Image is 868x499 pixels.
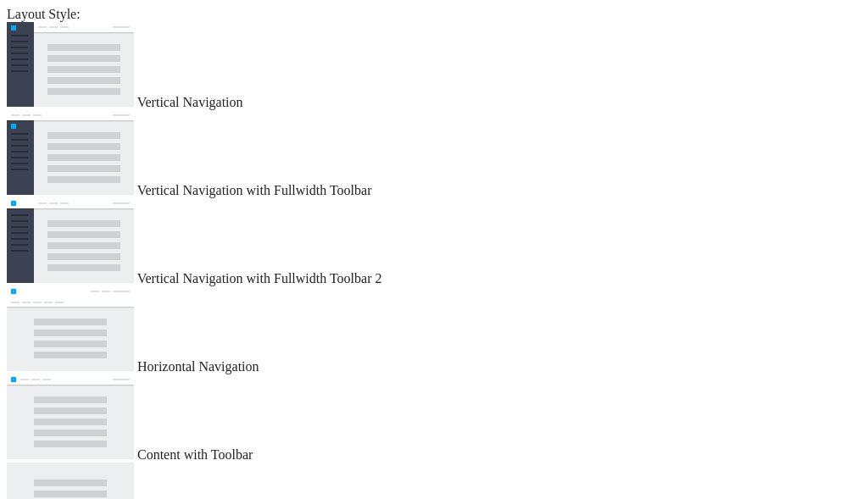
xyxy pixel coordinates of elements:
div: Layout Style: [7,7,861,22]
md-radio-button: Vertical Navigation with Fullwidth Toolbar 2 [7,198,861,286]
span: Content with Toolbar [137,447,253,462]
span: Horizontal Navigation [137,359,259,374]
span: Vertical Navigation with Fullwidth Toolbar 2 [137,271,382,286]
md-radio-button: Content with Toolbar [7,374,861,463]
span: Vertical Navigation [137,95,243,109]
md-radio-button: Horizontal Navigation [7,286,861,374]
md-radio-button: Vertical Navigation [7,22,861,110]
span: Vertical Navigation with Fullwidth Toolbar [137,183,372,197]
img: vertical-nav.jpg [7,22,134,107]
md-radio-button: Vertical Navigation with Fullwidth Toolbar [7,110,861,198]
img: vertical-nav-with-full-toolbar.jpg [7,110,134,195]
img: horizontal-nav.jpg [7,286,134,371]
img: vertical-nav-with-full-toolbar-2.jpg [7,198,134,283]
img: content-with-toolbar.jpg [7,374,134,459]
